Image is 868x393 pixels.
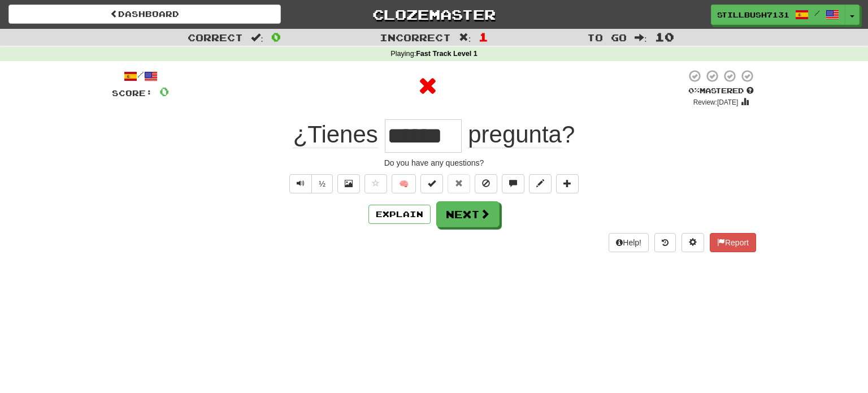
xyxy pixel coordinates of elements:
[436,201,500,227] button: Next
[688,86,700,95] span: 0 %
[364,174,387,193] button: Favorite sentence (alt+f)
[717,10,789,20] span: StillBush7131
[587,32,627,43] span: To go
[298,5,570,24] a: Clozemaster
[711,5,845,25] a: StillBush7131 /
[814,9,820,17] span: /
[420,174,443,193] button: Set this sentence to 100% Mastered (alt+m)
[654,233,676,252] button: Round history (alt+y)
[459,33,471,42] span: :
[159,84,169,98] span: 0
[380,32,451,43] span: Incorrect
[416,50,478,58] strong: Fast Track Level 1
[502,174,524,193] button: Discuss sentence (alt+u)
[311,174,333,193] button: ½
[556,174,579,193] button: Add to collection (alt+a)
[475,174,497,193] button: Ignore sentence (alt+i)
[609,233,649,252] button: Help!
[368,205,431,224] button: Explain
[710,233,756,252] button: Report
[529,174,552,193] button: Edit sentence (alt+d)
[112,88,153,98] span: Score:
[8,5,281,24] a: Dashboard
[479,30,488,44] span: 1
[271,30,281,44] span: 0
[693,98,739,106] small: Review: [DATE]
[112,157,756,169] div: Do you have any questions?
[448,174,470,193] button: Reset to 0% Mastered (alt+r)
[468,121,562,148] span: pregunta
[188,32,243,43] span: Correct
[392,174,416,193] button: 🧠
[251,33,263,42] span: :
[112,69,169,83] div: /
[686,86,756,96] div: Mastered
[289,174,312,193] button: Play sentence audio (ctl+space)
[293,121,378,148] span: ¿Tienes
[462,121,575,148] span: ?
[287,174,333,193] div: Text-to-speech controls
[337,174,360,193] button: Show image (alt+x)
[635,33,647,42] span: :
[655,30,674,44] span: 10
